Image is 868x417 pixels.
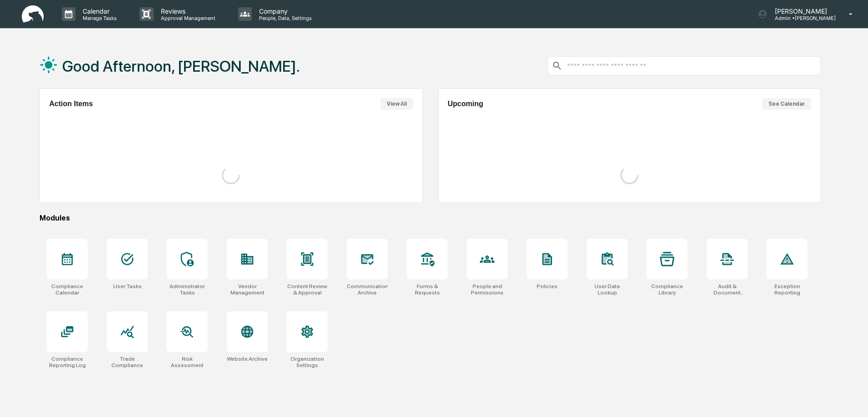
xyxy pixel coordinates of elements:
[347,283,388,296] div: Communications Archive
[537,283,558,289] div: Policies
[762,98,811,110] button: See Calendar
[154,7,220,15] p: Reviews
[154,15,220,21] p: Approval Management
[767,283,808,296] div: Exception Reporting
[407,283,448,296] div: Forms & Requests
[75,15,121,21] p: Manage Tasks
[252,7,316,15] p: Company
[768,15,836,21] p: Admin • [PERSON_NAME]
[113,283,142,289] div: User Tasks
[227,283,268,296] div: Vendor Management
[40,214,821,222] div: Modules
[227,356,268,362] div: Website Archive
[707,283,748,296] div: Audit & Document Logs
[47,356,88,368] div: Compliance Reporting Log
[22,5,44,23] img: logo
[252,15,316,21] p: People, Data, Settings
[448,100,483,108] h2: Upcoming
[380,98,413,110] button: View All
[49,100,93,108] h2: Action Items
[287,283,328,296] div: Content Review & Approval
[587,283,628,296] div: User Data Lookup
[768,7,836,15] p: [PERSON_NAME]
[647,283,688,296] div: Compliance Library
[47,283,88,296] div: Compliance Calendar
[287,356,328,368] div: Organization Settings
[62,57,300,75] h1: Good Afternoon, [PERSON_NAME].
[167,356,208,368] div: Risk Assessment
[467,283,508,296] div: People and Permissions
[167,283,208,296] div: Administrator Tasks
[75,7,121,15] p: Calendar
[107,356,148,368] div: Trade Compliance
